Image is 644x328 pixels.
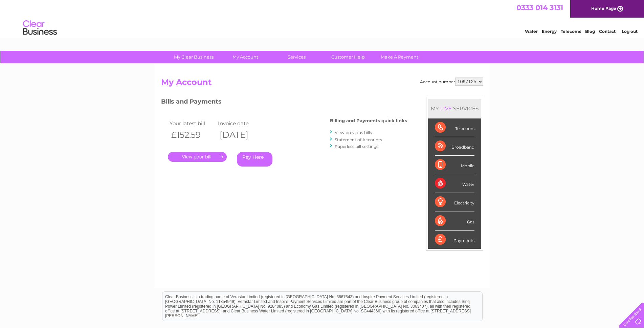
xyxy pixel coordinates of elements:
[269,51,325,63] a: Services
[435,193,474,212] div: Electricity
[216,128,265,142] th: [DATE]
[168,128,217,142] th: £152.59
[439,105,453,112] div: LIVE
[435,137,474,156] div: Broadband
[23,18,57,38] img: logo.png
[435,212,474,231] div: Gas
[330,118,407,123] h4: Billing and Payments quick links
[435,118,474,137] div: Telecoms
[161,78,483,90] h2: My Account
[372,51,427,63] a: Make A Payment
[542,29,557,34] a: Energy
[162,4,482,33] div: Clear Business is a trading name of Verastar Limited (registered in [GEOGRAPHIC_DATA] No. 3667643...
[168,152,227,162] a: .
[335,137,382,142] a: Statement of Accounts
[320,51,376,63] a: Customer Help
[622,29,638,34] a: Log out
[585,29,595,34] a: Blog
[516,3,563,12] a: 0333 014 3131
[561,29,581,34] a: Telecoms
[428,99,481,118] div: MY SERVICES
[420,78,483,86] div: Account number
[435,156,474,174] div: Mobile
[525,29,538,34] a: Water
[435,174,474,193] div: Water
[168,119,217,128] td: Your latest bill
[599,29,616,34] a: Contact
[335,144,378,149] a: Paperless bill settings
[161,97,407,109] h3: Bills and Payments
[435,231,474,249] div: Payments
[335,130,372,135] a: View previous bills
[166,51,222,63] a: My Clear Business
[216,119,265,128] td: Invoice date
[237,152,272,167] a: Pay Here
[217,51,273,63] a: My Account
